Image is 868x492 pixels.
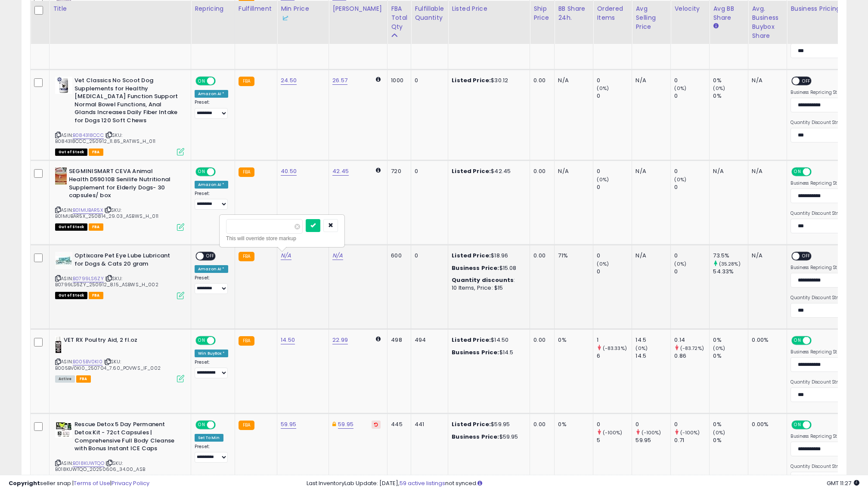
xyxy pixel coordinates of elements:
span: 2025-10-10 11:27 GMT [827,479,859,487]
span: All listings currently available for purchase on Amazon [55,375,75,383]
div: 14.5 [635,336,670,344]
div: N/A [752,77,780,84]
div: 0.00 [533,252,548,260]
small: FBA [239,77,254,86]
a: 59 active listings [400,479,445,487]
div: 0 [597,183,632,191]
div: N/A [713,167,741,175]
div: Preset: [195,99,228,119]
div: Fulfillment [239,4,273,13]
div: 14.5 [635,352,670,360]
div: 5 [597,436,632,444]
div: Win BuyBox * [195,350,228,357]
div: 0.00 [533,336,548,344]
div: 0% [713,436,748,444]
div: 0.14 [674,336,709,344]
span: OFF [214,421,228,429]
b: Vet Classics No Scoot Dog Supplements for Healthy [MEDICAL_DATA] Function Support Normal Bowel Fu... [74,77,179,127]
div: Some or all of the values in this column are provided from Inventory Lab. [281,13,325,22]
div: 1 [597,336,632,344]
div: Amazon AI * [195,90,228,98]
span: OFF [810,421,824,429]
label: Quantity Discount Strategy: [790,120,853,126]
span: OFF [800,253,814,260]
span: ON [196,421,207,429]
div: 0 [597,92,632,100]
span: FBA [89,292,103,299]
small: (-100%) [680,429,700,436]
div: 0 [674,167,709,175]
div: N/A [635,77,664,84]
b: Listed Price: [452,167,491,175]
div: 0 [674,268,709,275]
span: FBA [89,149,103,156]
small: FBA [239,252,254,261]
div: N/A [752,252,780,260]
small: (-100%) [642,429,661,436]
div: $59.95 [452,421,523,428]
div: ASIN: [55,77,184,155]
img: InventoryLab Logo [281,14,289,22]
div: $14.5 [452,349,523,356]
span: FBA [76,375,91,383]
div: Set To Min [195,434,223,442]
div: Amazon AI * [195,181,228,189]
img: 41ShBaD7jTL._SL40_.jpg [55,167,67,185]
div: ASIN: [55,252,184,298]
small: (0%) [635,345,648,352]
b: Listed Price: [452,336,491,344]
a: 22.99 [332,336,348,344]
div: 10 Items, Price: $15 [452,284,523,292]
div: 73.5% [713,252,748,260]
div: 0% [713,352,748,360]
label: Quantity Discount Strategy: [790,210,853,217]
span: OFF [214,168,228,176]
div: seller snap | | [9,480,149,488]
label: Quantity Discount Strategy: [790,295,853,301]
strong: Copyright [9,479,40,487]
div: $42.45 [452,167,523,175]
div: 0% [713,336,748,344]
div: Title [53,4,187,13]
div: 0 [415,167,441,175]
b: Business Price: [452,433,499,441]
b: Optixcare Pet Eye Lube Lubricant for Dogs & Cats 20 gram [74,252,179,270]
div: N/A [558,167,586,175]
div: Avg. Business Buybox Share [752,4,783,40]
span: All listings that are currently out of stock and unavailable for purchase on Amazon [55,149,87,156]
small: (0%) [713,85,725,92]
small: (0%) [597,260,609,267]
div: 54.33% [713,268,748,275]
b: Business Price: [452,348,499,356]
div: 0.00% [752,421,780,428]
label: Business Repricing Strategy: [790,90,853,96]
div: N/A [558,77,586,84]
div: 0.86 [674,352,709,360]
div: ASIN: [55,336,184,381]
small: (0%) [674,260,686,267]
b: Listed Price: [452,251,491,260]
div: Preset: [195,444,228,463]
div: Preset: [195,359,228,379]
b: Business Price: [452,264,499,272]
label: Quantity Discount Strategy: [790,379,853,385]
span: | SKU: B01MUBAR5X_250814_29.03_ASBWS_H_011 [55,207,158,220]
span: ON [793,337,803,344]
small: (0%) [674,85,686,92]
div: 441 [415,421,441,428]
small: FBA [239,336,254,346]
div: N/A [635,167,664,175]
div: : [452,276,523,284]
div: Avg BB Share [713,4,744,22]
div: Last InventoryLab Update: [DATE], not synced. [307,480,859,488]
div: 0 [674,92,709,100]
div: 0 [597,252,632,260]
a: B0799LS6ZY [73,275,104,282]
div: ASIN: [55,167,184,229]
div: $30.12 [452,77,523,84]
div: 600 [391,252,404,260]
div: 0% [713,92,748,100]
span: ON [793,421,803,429]
div: 445 [391,421,404,428]
a: B01MUBAR5X [73,207,103,214]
